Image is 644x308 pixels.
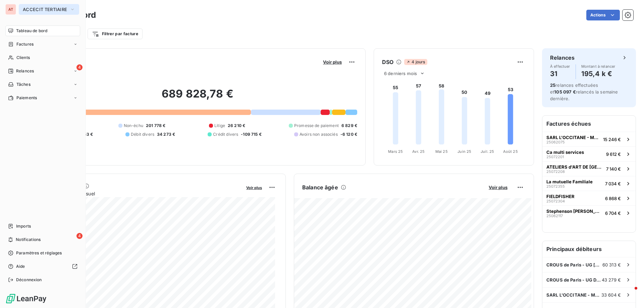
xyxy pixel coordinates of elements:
span: Clients [16,55,30,61]
span: 43 279 € [602,277,621,283]
tspan: Août 25 [503,149,518,154]
span: 25 [550,82,555,88]
button: Voir plus [321,59,344,65]
span: Promesse de paiement [294,123,339,129]
span: 34 273 € [157,131,175,137]
a: Clients [5,52,80,63]
span: Imports [16,223,31,229]
span: Montant à relancer [581,64,615,68]
tspan: Juin 25 [458,149,471,154]
span: 6 829 € [341,123,357,129]
span: 4 jours [404,59,427,65]
a: Factures [5,39,80,50]
span: Notifications [16,237,41,243]
tspan: Mars 25 [388,149,403,154]
span: Voir plus [323,59,342,65]
span: 26 210 € [228,123,245,129]
span: -109 715 € [241,131,262,137]
span: ATELIERS d'ART DE [GEOGRAPHIC_DATA] [546,164,603,170]
button: Stephenson [PERSON_NAME] [GEOGRAPHIC_DATA]250621176 704 € [542,205,636,220]
a: Imports [5,221,80,232]
span: Voir plus [246,185,262,190]
h2: 689 828,78 € [38,87,357,107]
span: 25062117 [546,214,563,218]
span: Tableau de bord [16,28,47,34]
span: 6 868 € [605,196,621,201]
span: 25062075 [546,140,565,144]
span: 33 604 € [601,292,621,298]
button: Actions [586,10,620,20]
button: Voir plus [487,184,509,190]
span: 25072208 [546,170,565,174]
span: À effectuer [550,64,570,68]
span: Ca multi services [546,149,584,155]
span: relances effectuées et relancés la semaine dernière. [550,82,618,101]
span: 6 704 € [605,210,621,216]
tspan: Avr. 25 [412,149,425,154]
span: CROUS de Paris - UG Daviel (lot2) [546,277,602,283]
a: Aide [5,261,80,272]
button: La mutuelle Familiale250723557 034 € [542,176,636,191]
span: 7 034 € [605,181,621,186]
h4: 195,4 k € [581,68,615,79]
span: Relances [16,68,34,74]
span: Débit divers [131,131,154,137]
span: 105 097 € [554,89,576,95]
a: Paramètres et réglages [5,248,80,258]
img: Logo LeanPay [5,293,47,304]
span: 9 612 € [606,151,621,157]
span: 60 313 € [602,262,621,267]
tspan: Juil. 25 [481,149,494,154]
button: ATELIERS d'ART DE [GEOGRAPHIC_DATA]250722087 140 € [542,161,636,176]
span: 15 246 € [603,137,621,142]
span: La mutuelle Familiale [546,179,593,184]
span: ACCECIT TERTIAIRE [23,7,67,12]
span: SARL L'OCCITANE - M&L DISTRIBUTION [546,292,601,298]
a: 4Relances [5,66,80,76]
span: Crédit divers [213,131,238,137]
span: FIELDFISHER [546,194,575,199]
span: 25072304 [546,199,565,203]
span: Avoirs non associés [300,131,338,137]
span: Factures [16,41,34,47]
span: 201 778 € [146,123,165,129]
span: Chiffre d'affaires mensuel [38,190,241,197]
button: Voir plus [244,184,264,190]
h4: 31 [550,68,570,79]
span: Non-échu [124,123,143,129]
h6: Relances [550,54,575,62]
span: Litige [214,123,225,129]
a: Tâches [5,79,80,90]
h6: Factures échues [542,116,636,132]
button: Ca multi services250722019 612 € [542,146,636,161]
button: SARL L'OCCITANE - M&L DISTRIBUTION2506207515 246 € [542,132,636,146]
a: Tableau de bord [5,25,80,36]
div: AT [5,4,16,15]
span: CROUS de Paris - UG [GEOGRAPHIC_DATA] (lot4) [546,262,602,267]
span: 7 140 € [606,166,621,172]
span: 4 [76,233,83,239]
button: Filtrer par facture [88,28,143,39]
span: Déconnexion [16,277,42,283]
span: 25072355 [546,184,565,188]
iframe: Intercom live chat [621,285,637,301]
span: Voir plus [489,185,507,190]
button: FIELDFISHER250723046 868 € [542,191,636,205]
span: 4 [76,64,83,70]
span: Stephenson [PERSON_NAME] [GEOGRAPHIC_DATA] [546,208,602,214]
span: Tâches [16,81,31,87]
h6: Principaux débiteurs [542,241,636,257]
span: Aide [16,263,25,269]
h6: Balance âgée [302,183,338,191]
span: SARL L'OCCITANE - M&L DISTRIBUTION [546,135,600,140]
a: Paiements [5,93,80,103]
span: Paiements [16,95,37,101]
span: -6 120 € [340,131,357,137]
span: 25072201 [546,155,564,159]
span: Paramètres et réglages [16,250,62,256]
h6: DSO [382,58,393,66]
tspan: Mai 25 [435,149,448,154]
span: 6 derniers mois [384,71,417,76]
